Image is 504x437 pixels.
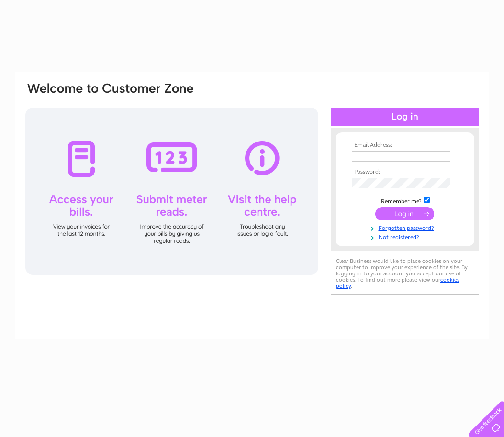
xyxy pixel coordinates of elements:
[352,232,460,241] a: Not registered?
[336,276,459,289] a: cookies policy
[352,223,460,232] a: Forgotten password?
[349,169,460,175] th: Password:
[349,196,460,205] td: Remember me?
[349,142,460,149] th: Email Address:
[331,253,479,295] div: Clear Business would like to place cookies on your computer to improve your experience of the sit...
[375,207,434,220] input: Submit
